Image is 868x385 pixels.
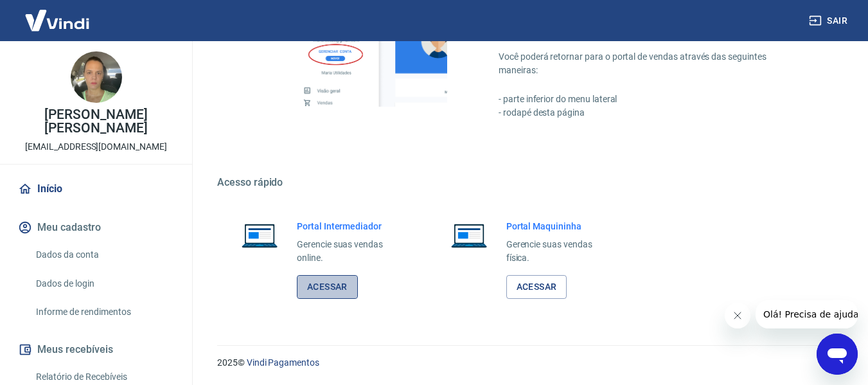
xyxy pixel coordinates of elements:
[15,175,177,203] a: Início
[71,51,122,103] img: 15d61fe2-2cf3-463f-abb3-188f2b0ad94a.jpeg
[297,238,403,265] p: Gerencie suas vendas online.
[506,275,567,299] a: Acessar
[8,9,108,19] span: Olá! Precisa de ajuda?
[31,242,177,268] a: Dados da conta
[506,238,613,265] p: Gerencie suas vendas física.
[725,303,750,328] iframe: Fechar mensagem
[756,300,858,328] iframe: Mensagem da empresa
[31,299,177,325] a: Informe de rendimentos
[499,50,806,77] p: Você poderá retornar para o portal de vendas através das seguintes maneiras:
[297,220,403,233] h6: Portal Intermediador
[806,9,853,33] button: Sair
[233,220,287,251] img: Imagem de um notebook aberto
[15,213,177,242] button: Meu cadastro
[499,106,806,120] p: - rodapé desta página
[247,357,319,368] a: Vindi Pagamentos
[31,271,177,297] a: Dados de login
[15,336,177,364] button: Meus recebíveis
[15,1,99,40] img: Vindi
[10,108,182,135] p: [PERSON_NAME] [PERSON_NAME]
[25,140,167,154] p: [EMAIL_ADDRESS][DOMAIN_NAME]
[217,356,837,370] p: 2025 ©
[817,334,858,375] iframe: Botão para abrir a janela de mensagens
[442,220,496,251] img: Imagem de um notebook aberto
[297,275,358,299] a: Acessar
[217,176,837,189] h5: Acesso rápido
[506,220,613,233] h6: Portal Maquininha
[499,93,806,106] p: - parte inferior do menu lateral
